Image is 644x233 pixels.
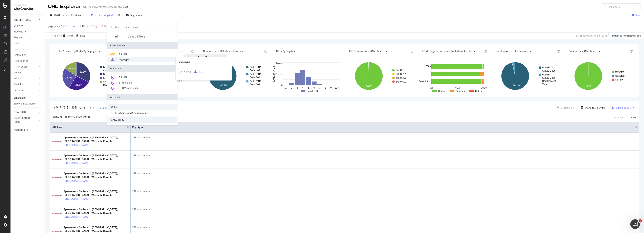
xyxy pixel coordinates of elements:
[108,104,177,110] div: URLs
[107,94,178,100] div: All fields
[542,73,554,76] text: Bad HTTP
[14,59,38,63] a: Performance
[308,86,309,89] text: 5
[59,24,61,28] span: =
[119,53,127,56] span: Full URL
[14,76,38,81] a: Inlinks
[103,73,118,75] text: SRP/condos/*
[64,172,129,179] div: Apartments for Rent in [GEOGRAPHIC_DATA], [GEOGRAPHIC_DATA] | Westside Rentals
[119,86,139,90] span: HTTP Status Code
[615,78,624,81] text: Not Set
[14,18,38,22] a: CURRENT URLS
[14,3,41,7] div: Analytics
[64,143,89,147] a: [URL][DOMAIN_NAME]
[113,124,132,127] span: Main Crawl Fields
[585,85,591,87] text: 100%
[481,86,487,89] text: 100%
[51,213,62,214] img: main image
[428,73,431,75] text: H1
[291,86,292,89] text: 2
[555,104,574,111] button: Create alert
[430,86,433,89] text: 0%
[103,76,118,79] text: SRP/houses/*
[455,86,460,89] text: 50%
[64,190,129,197] div: Apartments for Rent in [GEOGRAPHIC_DATA], [GEOGRAPHIC_DATA] | Westside Rentals
[14,88,24,92] div: Sitemaps
[108,117,177,123] div: Crawlability
[14,82,38,87] a: Outlinks
[610,104,631,111] button: Export as CSV
[103,66,109,68] text: SRP/
[14,47,30,51] div: Search Engines
[69,13,81,17] span: Previous
[313,86,315,89] text: 6
[14,96,26,100] div: Url Explorer
[275,73,282,75] text: 20,0…
[349,49,384,53] span: HTTP Status Codes Distribution
[114,24,177,30] input: Search by field name
[14,71,42,75] a: Content
[325,86,326,89] text: 8
[396,69,406,72] text: 2xx URLs
[53,59,124,94] svg: A chart.
[103,69,117,72] text: apartments/*
[275,48,340,54] h4: URLs by Depth
[14,116,38,124] a: DISAPPEARED URLS
[119,76,127,79] span: Full URL
[53,34,60,37] div: Apply
[250,80,261,83] text: Bad HTTP
[496,49,528,53] span: Non-Indexable URLs Reasons
[396,80,406,83] text: 5xx URLs
[345,59,416,94] svg: A chart.
[14,41,24,46] a: Visits
[542,66,554,69] text: Bad HTTP
[132,136,637,139] div: SRP/apartments
[542,80,556,83] text: Bad Content
[14,36,25,40] div: Segments
[576,34,607,37] div: 59.58 % URLs ( 79K on 133K )
[14,65,38,69] a: HTTP Codes
[107,42,178,49] div: Recently Used
[565,59,636,94] svg: A chart.
[14,102,42,106] a: Explorer Bookmarks
[250,83,260,86] text: Code 503
[117,13,121,17] div: times
[422,48,483,54] h4: HTML Tags Performance for Indexable URLs
[614,116,624,119] div: Previous
[366,84,372,87] text: 99.6%
[220,84,227,87] text: 96.2%
[132,154,637,157] div: SRP/apartments
[14,30,26,34] div: Movements
[14,102,36,106] div: Explorer Bookmarks
[639,219,642,223] span: 1
[14,7,41,11] div: SiteCrawler
[64,179,89,183] a: [URL][DOMAIN_NAME]
[297,86,298,89] text: 3
[48,32,60,39] button: Apply
[199,59,270,94] svg: A chart.
[51,125,126,129] span: URL Card
[14,47,35,51] a: Search Engines
[419,80,431,83] text: Descripti…
[132,226,637,229] div: SRP/apartments
[61,23,68,29] span: SRP/*
[568,48,629,54] h4: Content Type Distribution
[100,107,110,110] div: +11.23%
[56,48,120,54] h4: URLs Crawled By Botify By pagetype
[14,18,31,22] div: CURRENT URLS
[614,115,624,120] button: Previous
[202,48,263,54] h4: Non-Indexable URLs Main Reason
[396,76,406,79] text: 4xx URLs
[80,70,86,73] text: 32.1%
[492,59,563,94] div: A chart.
[119,57,129,61] span: pagetype
[438,90,446,93] text: Unique
[65,76,72,79] text: 25.7%
[396,73,406,75] text: 3xx URLs
[348,48,410,54] h4: HTTP Status Codes Distribution
[203,49,241,53] span: Non-Indexable URLs Main Reason
[75,32,85,39] button: Save
[335,86,339,89] text: 10+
